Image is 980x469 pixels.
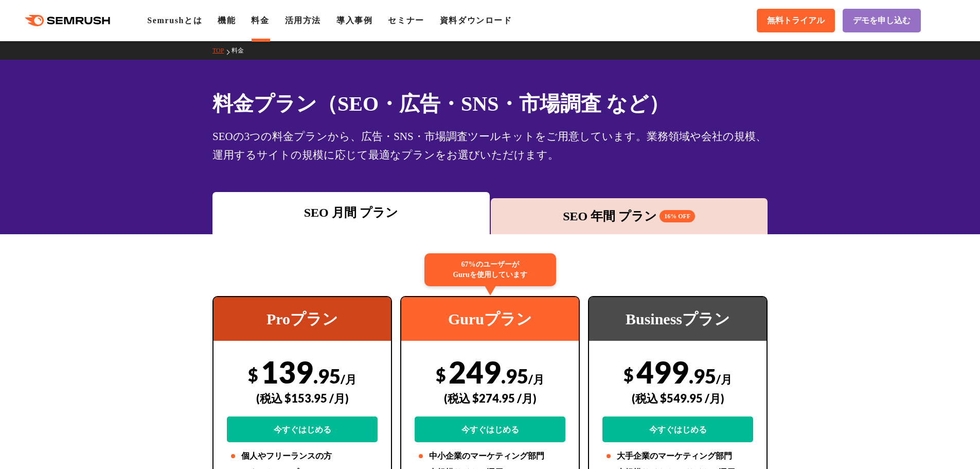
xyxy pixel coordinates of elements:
a: 料金 [251,16,269,25]
a: 料金 [231,47,252,54]
h1: 料金プラン（SEO・広告・SNS・市場調査 など） [212,89,768,119]
span: /月 [716,372,732,386]
a: 今すぐはじめる [602,416,753,442]
div: 67%のユーザーが Guruを使用しています [424,253,556,286]
a: 活用方法 [285,16,321,25]
a: TOP [212,47,231,54]
span: /月 [528,372,544,386]
a: 資料ダウンロード [440,16,512,25]
div: (税込 $153.95 /月) [227,380,378,416]
a: 導入事例 [336,16,372,25]
div: SEO 月間 プラン [218,203,485,222]
span: .95 [313,364,341,388]
span: $ [248,364,258,385]
span: /月 [341,372,357,386]
span: $ [623,364,634,385]
li: 大手企業のマーケティング部門 [602,450,753,462]
a: セミナー [388,16,424,25]
a: Semrushとは [147,16,202,25]
a: 無料トライアル [757,9,835,32]
a: 機能 [218,16,236,25]
span: デモを申し込む [853,15,911,26]
span: .95 [689,364,716,388]
a: 今すぐはじめる [227,416,378,442]
div: 139 [227,354,378,442]
li: 中小企業のマーケティング部門 [415,450,565,462]
div: SEOの3つの料金プランから、広告・SNS・市場調査ツールキットをご用意しています。業務領域や会社の規模、運用するサイトの規模に応じて最適なプランをお選びいただけます。 [212,127,768,164]
div: 249 [415,354,565,442]
div: SEO 年間 プラン [496,207,763,225]
div: (税込 $274.95 /月) [415,380,565,416]
div: Proプラン [213,297,391,341]
span: .95 [501,364,528,388]
div: Guruプラン [401,297,579,341]
li: 個人やフリーランスの方 [227,450,378,462]
a: デモを申し込む [843,9,921,32]
a: 今すぐはじめる [415,416,565,442]
span: 無料トライアル [767,15,825,26]
span: $ [436,364,446,385]
span: 16% OFF [660,210,695,222]
div: Businessプラン [589,297,767,341]
div: 499 [602,354,753,442]
div: (税込 $549.95 /月) [602,380,753,416]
